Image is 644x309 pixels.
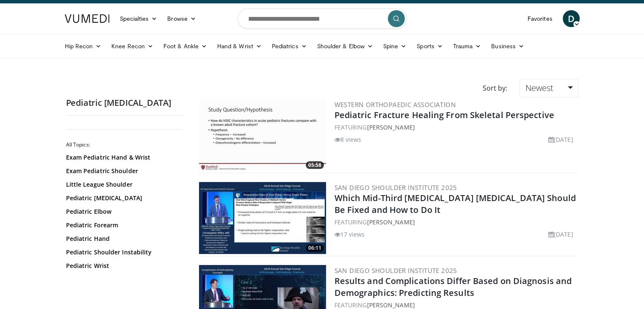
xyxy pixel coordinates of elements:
a: San Diego Shoulder Institute 2025 [334,266,457,275]
a: Sports [412,38,448,55]
a: Pediatric Elbow [66,207,180,216]
a: 06:11 [199,182,326,254]
a: Results and Complications Differ Based on Diagnosis and Demographics: Predicting Results [334,275,572,298]
a: Little League Shoulder [66,180,180,189]
li: [DATE] [548,230,573,239]
a: Hip Recon [60,38,107,55]
img: dd388e6d-4c55-46bc-88fa-d80e2d2c6bfa.300x170_q85_crop-smart_upscale.jpg [199,99,326,171]
a: Exam Pediatric Shoulder [66,167,180,175]
a: Which Mid-Third [MEDICAL_DATA] [MEDICAL_DATA] Should Be Fixed and How to Do It [334,192,576,215]
div: FEATURING [334,123,577,132]
a: [PERSON_NAME] [367,301,415,309]
a: Newest [520,79,578,97]
img: ee1c72cc-f612-43ce-97b0-b87387a4befa.300x170_q85_crop-smart_upscale.jpg [199,182,326,254]
li: 17 views [334,230,365,239]
a: Browse [162,10,201,27]
a: Pediatric [MEDICAL_DATA] [66,194,180,202]
a: Knee Recon [106,38,158,55]
a: Foot & Ankle [158,38,212,55]
a: 05:58 [199,99,326,171]
span: 05:58 [306,161,324,169]
span: 06:11 [306,244,324,252]
a: Business [486,38,529,55]
a: Exam Pediatric Hand & Wrist [66,153,180,162]
a: Shoulder & Elbow [312,38,378,55]
a: Pediatric Forearm [66,221,180,229]
a: Specialties [115,10,163,27]
li: 8 views [334,135,362,144]
h2: All Topics: [66,141,182,148]
div: Sort by: [476,79,513,97]
a: Pediatrics [267,38,312,55]
a: Hand & Wrist [212,38,267,55]
a: Pediatric Fracture Healing From Skeletal Perspective [334,109,554,121]
a: Spine [378,38,412,55]
img: VuMedi Logo [65,14,110,23]
a: Trauma [448,38,486,55]
h2: Pediatric [MEDICAL_DATA] [66,97,185,108]
a: Pediatric Hand [66,235,180,243]
span: Newest [525,82,553,94]
li: [DATE] [548,135,573,144]
a: Pediatric Wrist [66,262,180,270]
a: [PERSON_NAME] [367,123,415,131]
a: D [563,10,580,27]
a: Favorites [522,10,558,27]
div: FEATURING [334,218,577,226]
a: San Diego Shoulder Institute 2025 [334,183,457,192]
input: Search topics, interventions [238,8,407,29]
a: [PERSON_NAME] [367,218,415,226]
a: Western Orthopaedic Association [334,100,456,109]
a: Pediatric Shoulder Instability [66,248,180,257]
